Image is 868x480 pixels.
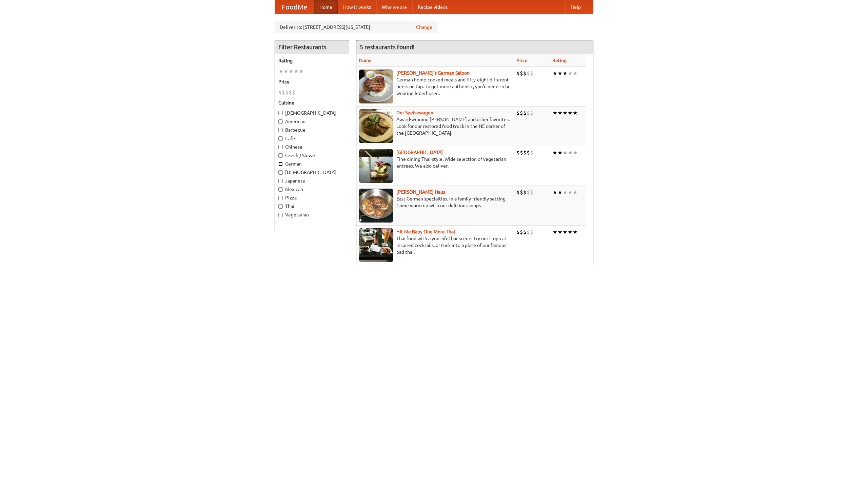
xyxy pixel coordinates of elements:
p: German home-cooked meals and fifty-eight different beers on tap. To get more authentic, you'd nee... [359,76,511,97]
li: $ [527,70,530,77]
p: East German specialties, in a family-friendly setting. Come warm up with our delicious soups. [359,195,511,209]
p: Award-winning [PERSON_NAME] and other favorites. Look for our restored food truck in the NE corne... [359,116,511,136]
label: Thai [278,203,346,210]
input: [DEMOGRAPHIC_DATA] [278,111,283,115]
p: Thai food with a youthful bar scene. Try our tropical inspired cocktails, or tuck into a plate of... [359,235,511,255]
li: ★ [568,70,573,77]
input: Cafe [278,136,283,141]
li: ★ [289,68,294,75]
li: ★ [563,70,568,77]
li: $ [523,109,527,117]
a: Name [359,58,372,63]
label: [DEMOGRAPHIC_DATA] [278,169,346,176]
li: ★ [557,109,563,117]
h5: Rating [278,57,346,64]
li: ★ [573,109,578,117]
p: Fine dining Thai-style. Wide selection of vegetarian entrées. We also deliver. [359,156,511,169]
li: $ [516,189,520,196]
li: $ [530,228,533,236]
input: Thai [278,204,283,209]
li: ★ [278,68,283,75]
li: $ [527,228,530,236]
a: Who we are [376,0,412,14]
label: Vegetarian [278,211,346,218]
label: Pizza [278,194,346,201]
h5: Price [278,78,346,85]
li: ★ [557,189,563,196]
li: ★ [557,149,563,156]
li: ★ [557,228,563,236]
li: $ [516,70,520,77]
li: $ [289,89,292,96]
ng-pluralize: 5 restaurants found! [360,44,415,50]
li: ★ [568,228,573,236]
img: satay.jpg [359,149,393,183]
li: $ [530,149,533,156]
li: $ [520,149,523,156]
li: ★ [283,68,289,75]
li: ★ [563,109,568,117]
h5: Cuisine [278,99,346,106]
li: ★ [573,189,578,196]
a: How it works [338,0,376,14]
a: Rating [552,58,567,63]
a: FoodMe [275,0,314,14]
input: Czech / Slovak [278,153,283,158]
a: Der Speisewagen [396,110,433,115]
li: $ [527,149,530,156]
li: ★ [552,70,557,77]
li: $ [530,189,533,196]
li: ★ [552,189,557,196]
li: $ [282,89,285,96]
li: ★ [568,109,573,117]
a: Price [516,58,528,63]
li: ★ [573,228,578,236]
img: speisewagen.jpg [359,109,393,143]
li: ★ [552,149,557,156]
li: $ [292,89,295,96]
a: Hit Me Baby One More Thai [396,229,455,234]
li: $ [523,228,527,236]
li: $ [523,70,527,77]
a: [GEOGRAPHIC_DATA] [396,150,443,155]
li: ★ [563,189,568,196]
input: Mexican [278,187,283,192]
label: German [278,160,346,167]
input: German [278,162,283,166]
label: Czech / Slovak [278,152,346,159]
li: $ [527,189,530,196]
li: ★ [294,68,299,75]
li: ★ [563,228,568,236]
li: $ [520,70,523,77]
img: babythai.jpg [359,228,393,262]
a: Home [314,0,338,14]
li: ★ [573,149,578,156]
li: $ [530,70,533,77]
img: esthers.jpg [359,70,393,103]
li: $ [520,189,523,196]
li: $ [516,149,520,156]
input: Vegetarian [278,213,283,217]
li: $ [516,228,520,236]
li: $ [278,89,282,96]
input: [DEMOGRAPHIC_DATA] [278,170,283,175]
li: $ [520,109,523,117]
li: $ [285,89,289,96]
li: ★ [568,149,573,156]
input: Barbecue [278,128,283,132]
label: Mexican [278,186,346,193]
li: ★ [299,68,304,75]
li: $ [516,109,520,117]
a: Change [416,24,432,31]
a: Recipe videos [412,0,453,14]
a: [PERSON_NAME]'s German Saloon [396,70,470,76]
label: [DEMOGRAPHIC_DATA] [278,110,346,116]
h4: Filter Restaurants [275,40,349,54]
input: Pizza [278,196,283,200]
a: Help [565,0,586,14]
img: kohlhaus.jpg [359,189,393,223]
